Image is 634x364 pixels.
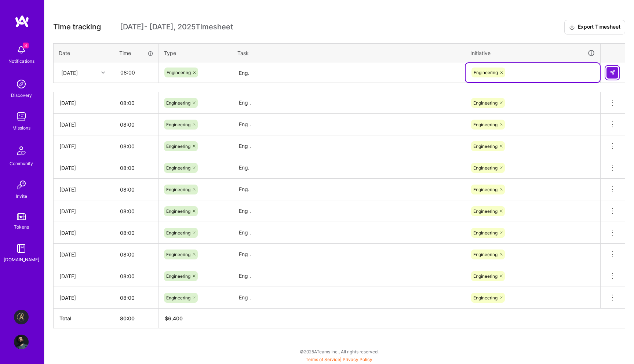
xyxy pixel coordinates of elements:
span: Engineering [166,208,190,214]
div: [DATE] [59,164,108,172]
div: [DOMAIN_NAME] [4,256,39,263]
th: Total [54,309,114,328]
div: [DATE] [59,99,108,107]
input: HH:MM [114,63,158,82]
i: icon Chevron [101,71,105,74]
i: icon Download [569,23,575,31]
span: Engineering [473,252,498,257]
a: Terms of Service [306,357,340,362]
div: Invite [16,192,27,200]
textarea: Eng . [233,288,464,308]
th: Task [232,43,465,62]
span: Engineering [167,70,191,75]
span: Engineering [473,273,498,279]
div: Discovery [11,91,32,99]
textarea: Eng. [233,179,464,200]
input: HH:MM [114,180,158,199]
span: Time tracking [53,22,101,32]
th: Type [159,43,232,62]
div: [DATE] [59,142,108,150]
img: discovery [14,77,29,91]
input: HH:MM [114,158,158,178]
th: Date [54,43,114,62]
textarea: Eng . [233,93,464,113]
span: Engineering [166,143,190,149]
input: HH:MM [114,245,158,264]
input: HH:MM [114,223,158,243]
div: [DATE] [59,294,108,302]
th: 80:00 [114,309,159,328]
span: Engineering [473,165,498,171]
textarea: Eng . [233,223,464,243]
input: HH:MM [114,93,158,113]
a: Privacy Policy [343,357,372,362]
span: Engineering [473,100,498,106]
span: Engineering [166,273,190,279]
span: Engineering [166,252,190,257]
div: Initiative [470,49,595,57]
div: [DATE] [59,207,108,215]
input: HH:MM [114,201,158,221]
div: Missions [12,124,30,132]
a: Aldea: Transforming Behavior Change Through AI-Driven Coaching [12,310,30,324]
span: Engineering [473,143,498,149]
img: logo [15,15,29,28]
textarea: Eng . [233,136,464,156]
div: [DATE] [59,272,108,280]
div: Community [10,160,33,167]
a: User Avatar [12,335,30,349]
div: [DATE] [59,251,108,258]
div: [DATE] [61,69,78,76]
span: 3 [23,43,29,48]
span: Engineering [166,100,190,106]
span: Engineering [474,70,498,75]
textarea: Eng . [233,244,464,265]
span: $ 6,400 [165,315,183,321]
span: Engineering [166,165,190,171]
img: tokens [17,213,26,220]
div: [DATE] [59,229,108,237]
input: HH:MM [114,288,158,307]
textarea: Eng . [233,114,464,135]
span: Engineering [473,122,498,127]
span: Engineering [166,230,190,236]
img: Invite [14,178,29,192]
span: Engineering [473,295,498,301]
textarea: Eng . [233,266,464,286]
input: HH:MM [114,266,158,286]
div: © 2025 ATeams Inc., All rights reserved. [44,342,634,361]
span: Engineering [473,230,498,236]
span: Engineering [473,187,498,192]
span: Engineering [473,208,498,214]
span: [DATE] - [DATE] , 2025 Timesheet [120,22,233,32]
img: teamwork [14,109,29,124]
img: User Avatar [14,335,29,349]
span: | [306,357,372,362]
div: Notifications [8,57,34,65]
img: bell [14,43,29,57]
img: guide book [14,241,29,256]
span: Engineering [166,122,190,127]
textarea: Eng . [233,201,464,221]
span: Engineering [166,187,190,192]
img: Submit [609,70,615,76]
div: Tokens [14,223,29,231]
textarea: Eng. [233,63,464,83]
button: Export Timesheet [564,20,625,34]
div: null [606,67,619,79]
span: Engineering [166,295,190,301]
img: Aldea: Transforming Behavior Change Through AI-Driven Coaching [14,310,29,324]
textarea: Eng. [233,158,464,178]
input: HH:MM [114,115,158,134]
div: [DATE] [59,121,108,128]
div: [DATE] [59,186,108,193]
input: HH:MM [114,136,158,156]
img: Community [12,142,30,160]
div: Time [119,49,153,57]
